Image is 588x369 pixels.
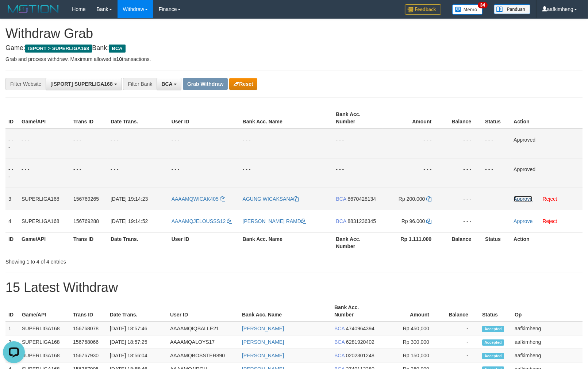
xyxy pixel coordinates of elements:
span: Rp 200.000 [399,196,425,202]
td: Approved [511,158,583,188]
th: Balance [442,108,482,128]
span: BCA [161,81,172,87]
a: [PERSON_NAME] [242,326,284,331]
td: - - - [442,188,482,210]
span: Copy 4740964394 to clipboard [346,326,374,331]
td: SUPERLIGA168 [19,322,70,335]
td: - - - [333,158,383,188]
a: Reject [543,196,557,202]
td: - [440,322,479,335]
a: [PERSON_NAME] [242,353,284,358]
span: BCA [336,196,346,202]
span: 156769265 [73,196,99,202]
th: Trans ID [70,301,107,322]
th: Status [479,301,512,322]
th: Game/API [19,232,70,253]
td: - - - [70,158,108,188]
span: Accepted [482,339,504,346]
td: 2 [5,335,19,349]
th: Amount [383,108,442,128]
div: Filter Website [5,78,46,90]
span: Copy 8831236345 to clipboard [347,218,376,224]
span: AAAAMQJELOUSSS12 [172,218,226,224]
span: Copy 0202301248 to clipboard [346,353,374,358]
th: ID [5,301,19,322]
th: Game/API [19,108,70,128]
th: Bank Acc. Number [331,301,381,322]
td: - - - [108,128,169,158]
img: Feedback.jpg [405,4,441,15]
td: 156768066 [70,335,107,349]
th: Balance [440,301,479,322]
span: BCA [334,353,345,358]
td: - - - [5,128,19,158]
td: SUPERLIGA168 [19,349,70,362]
button: Grab Withdraw [183,78,228,90]
span: Rp 96.000 [401,218,425,224]
a: Copy 200000 to clipboard [426,196,431,202]
td: - - - [70,128,108,158]
th: Action [511,108,583,128]
span: BCA [336,218,346,224]
td: - - - [442,128,482,158]
td: - - - [108,158,169,188]
img: MOTION_logo.png [5,4,61,15]
td: - - - [240,158,333,188]
td: - - - [333,128,383,158]
th: Date Trans. [107,301,167,322]
span: BCA [334,326,345,331]
td: - - - [442,158,482,188]
td: 156767930 [70,349,107,362]
th: User ID [169,108,240,128]
td: - - - [19,128,70,158]
a: [PERSON_NAME] RAMD [243,218,306,224]
a: AGUNG WICAKSANA [243,196,299,202]
a: Reject [543,218,557,224]
td: Rp 450,000 [381,322,440,335]
th: Status [482,232,511,253]
th: Bank Acc. Number [333,108,383,128]
td: SUPERLIGA168 [19,335,70,349]
span: 156769288 [73,218,99,224]
th: Game/API [19,301,70,322]
td: - - - [240,128,333,158]
th: Bank Acc. Number [333,232,383,253]
td: SUPERLIGA168 [19,188,70,210]
button: Reset [229,78,257,90]
th: Status [482,108,511,128]
td: 4 [5,210,19,232]
span: 34 [478,2,488,8]
h1: Withdraw Grab [5,26,583,41]
span: Accepted [482,353,504,359]
h4: Game: Bank: [5,45,583,52]
td: - - - [5,158,19,188]
td: AAAAMQIQBALLE21 [167,322,239,335]
a: Copy 96000 to clipboard [426,218,431,224]
td: SUPERLIGA168 [19,210,70,232]
span: [DATE] 19:14:23 [111,196,148,202]
td: aafkimheng [512,349,583,362]
td: AAAAMQALOYS17 [167,335,239,349]
span: [ISPORT] SUPERLIGA168 [50,81,112,87]
td: Rp 150,000 [381,349,440,362]
th: Date Trans. [108,232,169,253]
strong: 10 [116,56,122,62]
td: - [440,335,479,349]
th: Trans ID [70,108,108,128]
th: ID [5,232,19,253]
td: [DATE] 18:57:46 [107,322,167,335]
th: ID [5,108,19,128]
th: User ID [169,232,240,253]
img: Button%20Memo.svg [452,4,483,15]
th: User ID [167,301,239,322]
td: [DATE] 18:56:04 [107,349,167,362]
th: Action [511,232,583,253]
span: Copy 8670428134 to clipboard [347,196,376,202]
td: aafkimheng [512,322,583,335]
td: 3 [5,188,19,210]
td: 1 [5,322,19,335]
span: [DATE] 19:14:52 [111,218,148,224]
td: Approved [511,128,583,158]
button: BCA [157,78,181,90]
span: ISPORT > SUPERLIGA168 [25,45,92,53]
